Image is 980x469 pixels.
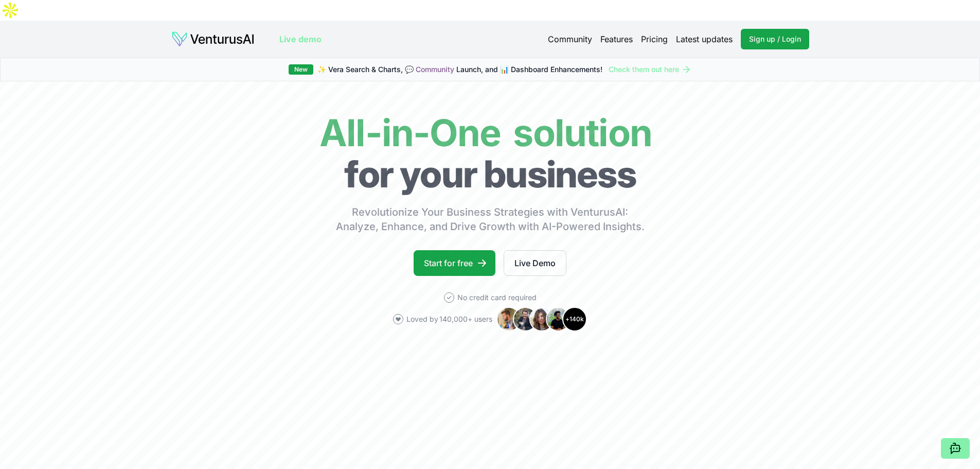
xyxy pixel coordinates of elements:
a: Community [416,65,454,74]
a: Features [600,33,633,45]
a: Sign up / Login [741,29,809,49]
a: Live demo [279,33,322,45]
a: Community [548,33,592,45]
a: Live Demo [504,250,566,276]
img: Avatar 4 [546,307,571,332]
a: Pricing [641,33,668,45]
img: Avatar 3 [529,307,554,332]
a: Check them out here [609,64,691,75]
img: Avatar 2 [513,307,538,332]
a: Start for free [414,250,495,276]
a: Latest updates [676,33,733,45]
span: ✨ Vera Search & Charts, 💬 Launch, and 📊 Dashboard Enhancements! [317,64,602,75]
div: New [289,64,313,75]
span: Sign up / Login [749,34,801,44]
img: logo [171,31,255,47]
img: Avatar 1 [496,307,521,332]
